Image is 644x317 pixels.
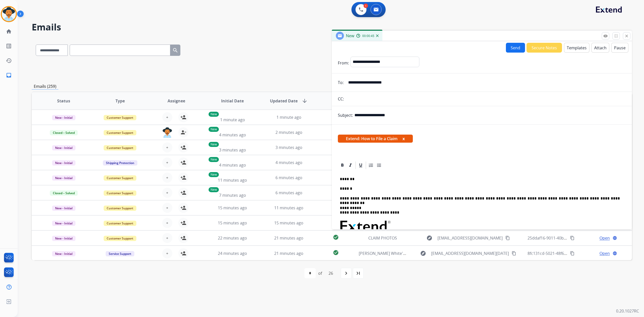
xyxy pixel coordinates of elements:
[32,83,58,90] p: Emails (259)
[180,144,186,150] mat-icon: person_add
[166,250,168,256] span: +
[166,175,168,181] span: +
[104,115,136,120] span: Customer Support
[364,4,368,8] div: 1
[616,308,639,314] p: 0.20.1027RC
[614,34,618,38] mat-icon: fullscreen
[104,145,136,150] span: Customer Support
[368,235,397,241] span: CLAIM PHOTOS
[611,43,628,53] button: Pause
[180,114,186,120] mat-icon: person_add
[564,43,589,53] button: Templates
[6,43,12,49] mat-icon: list_alt
[180,129,186,135] mat-icon: person_remove
[339,162,346,169] div: Bold
[218,220,247,226] span: 15 minutes ago
[355,270,361,276] mat-icon: last_page
[276,114,301,120] span: 1 minute ago
[180,190,186,196] mat-icon: person_add
[52,160,75,166] span: New - Initial
[52,236,75,241] span: New - Initial
[166,190,168,196] span: +
[50,190,78,196] span: Closed – Solved
[6,58,12,64] mat-icon: history
[218,177,247,183] span: 11 minutes ago
[166,144,168,150] span: +
[209,172,219,177] p: New
[613,251,617,256] mat-icon: language
[2,7,16,21] img: avatar
[431,250,509,256] span: [EMAIL_ADDRESS][DOMAIN_NAME][DATE]
[333,250,339,256] mat-icon: check_circle
[209,157,219,162] p: New
[346,33,354,38] span: New
[162,248,172,258] button: +
[218,235,247,241] span: 22 minutes ago
[505,236,510,240] mat-icon: content_copy
[52,115,75,120] span: New - Initial
[115,98,125,104] span: Type
[347,162,354,169] div: Italic
[57,98,70,104] span: Status
[624,34,629,38] mat-icon: close
[338,60,349,66] p: From:
[180,235,186,241] mat-icon: person_add
[338,135,413,143] span: Extend: How to File a Claim
[52,175,75,181] span: New - Initial
[506,43,525,53] button: Send
[52,206,75,211] span: New - Initial
[162,233,172,243] button: +
[367,162,375,169] div: Ordered List
[333,234,339,240] mat-icon: check_circle
[219,147,246,153] span: 3 minutes ago
[338,96,344,102] p: CC:
[359,251,432,256] span: [PERSON_NAME] White's 1-8299561191
[104,175,136,181] span: Customer Support
[613,236,617,240] mat-icon: language
[403,136,405,142] button: x
[166,220,168,226] span: +
[603,34,608,38] mat-icon: remove_red_eye
[166,235,168,241] span: +
[528,235,605,241] span: 25ddaf16-9011-40bc-bdec-0b98ae810c96
[275,145,302,150] span: 3 minutes ago
[103,160,137,166] span: Shipping Protection
[375,162,383,169] div: Bullet List
[591,43,609,53] button: Attach
[162,218,172,228] button: +
[162,142,172,152] button: +
[275,175,302,180] span: 6 minutes ago
[162,203,172,213] button: +
[180,250,186,256] mat-icon: person_add
[570,236,575,240] mat-icon: content_copy
[52,221,75,226] span: New - Initial
[274,235,303,241] span: 21 minutes ago
[180,220,186,226] mat-icon: person_add
[166,114,168,120] span: +
[104,236,136,241] span: Customer Support
[318,270,322,276] div: of
[343,270,349,276] mat-icon: navigate_next
[180,175,186,181] mat-icon: person_add
[50,130,78,135] span: Closed – Solved
[218,205,247,211] span: 15 minutes ago
[275,130,302,135] span: 2 minutes ago
[528,251,603,256] span: 8fc131cd-5021-48f6-a8b4-352435d6362e
[104,206,136,211] span: Customer Support
[274,205,303,211] span: 11 minutes ago
[570,251,575,256] mat-icon: content_copy
[162,157,172,168] button: +
[274,251,303,256] span: 21 minutes ago
[6,28,12,34] mat-icon: home
[209,187,219,192] p: New
[420,250,426,256] mat-icon: explore
[166,205,168,211] span: +
[219,132,246,138] span: 4 minutes ago
[162,188,172,198] button: +
[106,251,134,256] span: Service Support
[437,235,503,241] span: [EMAIL_ADDRESS][DOMAIN_NAME]
[274,220,303,226] span: 15 minutes ago
[209,112,219,117] p: New
[162,127,172,138] img: agent-avatar
[219,192,246,198] span: 7 minutes ago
